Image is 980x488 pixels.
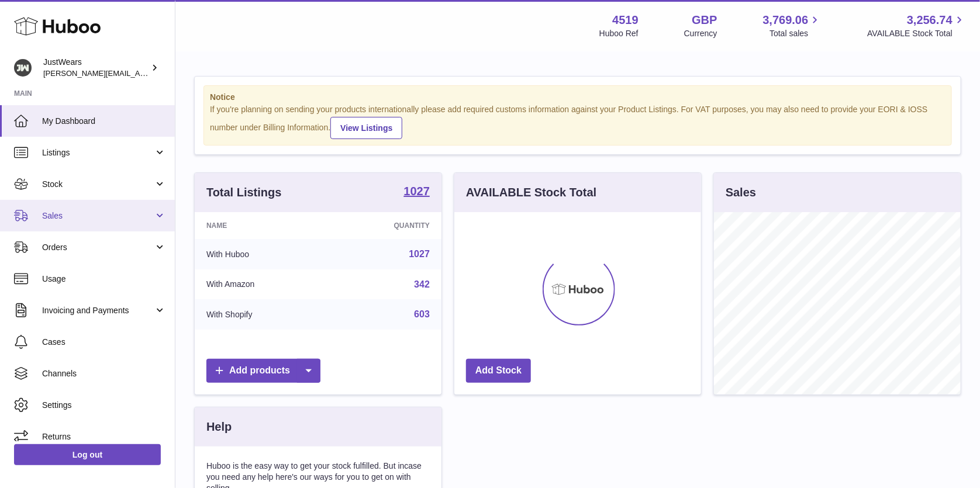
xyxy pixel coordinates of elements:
span: Cases [42,337,166,348]
a: 1027 [409,249,430,259]
strong: 4519 [612,12,639,28]
td: With Huboo [195,239,330,269]
a: 3,256.74 AVAILABLE Stock Total [867,12,966,39]
span: AVAILABLE Stock Total [867,28,966,39]
img: josh@just-wears.com [14,59,32,77]
a: 1027 [404,185,430,199]
span: Settings [42,400,166,411]
th: Quantity [330,212,441,239]
a: Add Stock [466,359,531,383]
span: 3,256.74 [907,12,953,28]
a: 342 [414,279,430,289]
h3: Help [206,419,232,435]
td: With Shopify [195,299,330,330]
h3: Total Listings [206,185,282,200]
td: With Amazon [195,269,330,300]
span: Usage [42,274,166,285]
span: Invoicing and Payments [42,305,154,316]
a: 3,769.06 Total sales [763,12,822,39]
span: [PERSON_NAME][EMAIL_ADDRESS][DOMAIN_NAME] [43,68,234,78]
th: Name [195,212,330,239]
span: Sales [42,210,154,221]
div: Currency [684,28,717,39]
h3: Sales [726,185,756,200]
span: Returns [42,431,166,442]
div: JustWears [43,57,149,79]
strong: GBP [692,12,717,28]
strong: 1027 [404,185,430,197]
span: Orders [42,242,154,253]
span: Listings [42,147,154,158]
span: Stock [42,179,154,190]
span: Total sales [769,28,822,39]
h3: AVAILABLE Stock Total [466,185,596,200]
strong: Notice [210,92,946,103]
a: Log out [14,444,161,465]
div: Huboo Ref [599,28,639,39]
span: 3,769.06 [763,12,809,28]
div: If you're planning on sending your products internationally please add required customs informati... [210,104,946,139]
span: Channels [42,368,166,379]
a: Add products [206,359,320,383]
a: 603 [414,309,430,319]
a: View Listings [330,117,402,139]
span: My Dashboard [42,116,166,127]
